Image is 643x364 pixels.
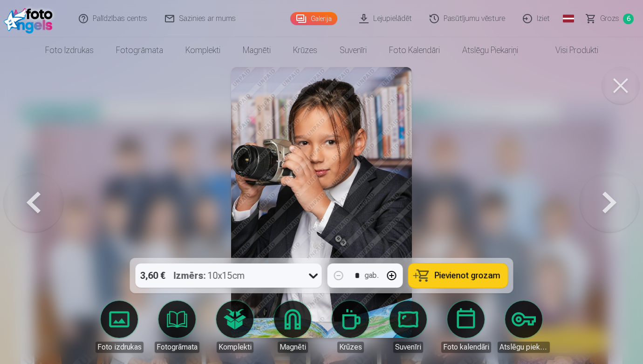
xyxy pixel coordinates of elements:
strong: Izmērs : [174,269,206,282]
span: Pievienot grozam [435,271,500,280]
a: Komplekti [174,37,232,63]
a: Fotogrāmata [151,301,203,353]
div: Krūzes [337,342,364,353]
a: Suvenīri [328,37,378,63]
div: Foto izdrukas [96,342,144,353]
span: 6 [623,13,634,24]
div: 3,60 € [136,263,170,288]
a: Krūzes [282,37,328,63]
button: Pievienot grozam [409,263,508,288]
a: Atslēgu piekariņi [498,301,550,353]
div: Fotogrāmata [155,342,199,353]
a: Fotogrāmata [105,37,174,63]
a: Galerija [290,12,337,25]
div: Foto kalendāri [441,342,491,353]
a: Krūzes [324,301,376,353]
a: Komplekti [209,301,261,353]
a: Foto kalendāri [378,37,451,63]
a: Atslēgu piekariņi [451,37,529,63]
a: Foto kalendāri [440,301,492,353]
div: 10x15cm [174,263,245,288]
a: Foto izdrukas [93,301,145,353]
div: Atslēgu piekariņi [498,342,550,353]
span: Grozs [600,13,619,24]
div: Komplekti [217,342,253,353]
img: /fa1 [4,4,57,34]
a: Suvenīri [382,301,434,353]
div: gab. [365,270,379,281]
div: Magnēti [278,342,308,353]
div: Suvenīri [393,342,423,353]
a: Magnēti [267,301,319,353]
a: Visi produkti [529,37,609,63]
a: Magnēti [232,37,282,63]
a: Foto izdrukas [34,37,105,63]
